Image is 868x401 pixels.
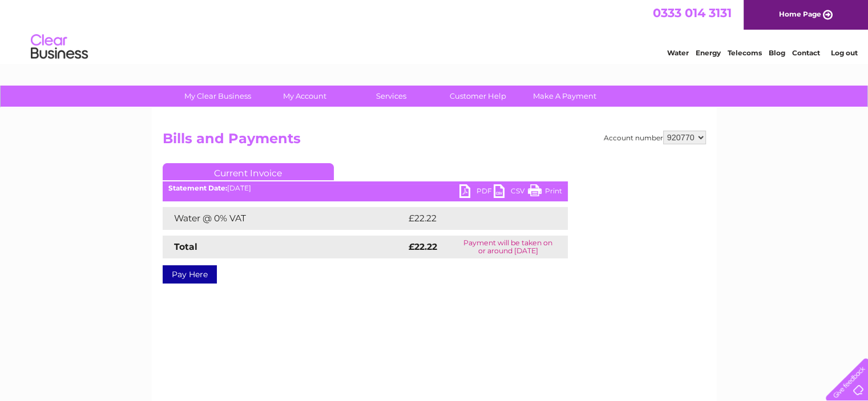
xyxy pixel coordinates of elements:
[171,86,265,107] a: My Clear Business
[449,236,568,258] td: Payment will be taken on or around [DATE]
[518,86,612,107] a: Make A Payment
[30,30,88,64] img: logo.png
[431,86,525,107] a: Customer Help
[494,184,528,201] a: CSV
[604,131,706,144] div: Account number
[830,48,857,57] a: Log out
[257,86,352,107] a: My Account
[653,6,732,20] a: 0333 014 3131
[667,48,689,57] a: Water
[406,207,544,230] td: £22.22
[728,48,762,57] a: Telecoms
[165,6,704,55] div: Clear Business is a trading name of Verastar Limited (registered in [GEOGRAPHIC_DATA] No. 3667643...
[344,86,438,107] a: Services
[174,241,197,252] strong: Total
[163,184,568,192] div: [DATE]
[163,265,217,283] a: Pay Here
[163,163,334,180] a: Current Invoice
[163,131,706,152] h2: Bills and Payments
[696,48,721,57] a: Energy
[459,184,494,201] a: PDF
[163,207,406,230] td: Water @ 0% VAT
[792,48,820,57] a: Contact
[168,184,227,192] b: Statement Date:
[769,48,785,57] a: Blog
[409,241,437,252] strong: £22.22
[528,184,562,201] a: Print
